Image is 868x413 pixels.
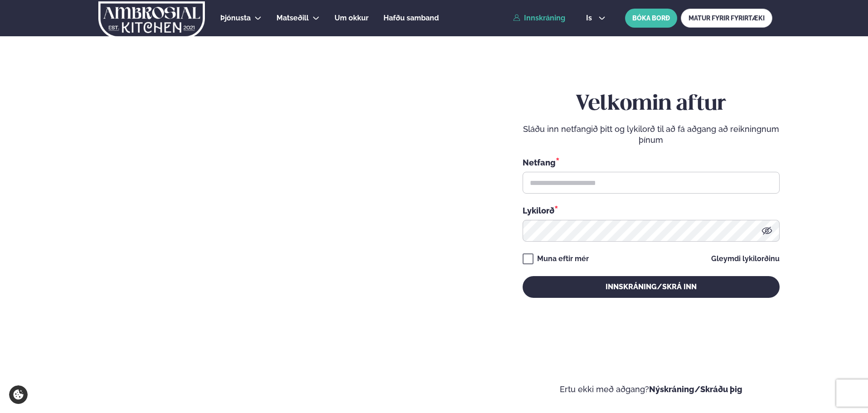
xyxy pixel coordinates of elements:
[523,92,780,117] h2: Velkomin aftur
[335,14,369,22] span: Um okkur
[220,14,251,22] span: Þjónusta
[586,15,595,22] span: is
[513,14,565,22] a: Innskráning
[220,13,251,24] a: Þjónusta
[711,255,780,262] a: Gleymdi lykilorðinu
[523,124,780,146] p: Sláðu inn netfangið þitt og lykilorð til að fá aðgang að reikningnum þínum
[9,385,28,404] a: Cookie settings
[276,14,309,22] span: Matseðill
[276,13,309,24] a: Matseðill
[523,204,780,216] div: Lykilorð
[523,156,780,168] div: Netfang
[625,9,677,28] button: BÓKA BORÐ
[579,15,613,22] button: is
[335,13,369,24] a: Um okkur
[681,9,772,28] a: MATUR FYRIR FYRIRTÆKI
[383,14,439,22] span: Hafðu samband
[27,250,215,326] h2: Velkomin á Ambrosial kitchen!
[461,384,841,395] p: Ertu ekki með aðgang?
[649,384,742,394] a: Nýskráning/Skráðu þig
[383,13,439,24] a: Hafðu samband
[523,276,780,298] button: Innskráning/Skrá inn
[97,1,206,39] img: logo
[27,337,215,359] p: Ef eitthvað sameinar fólk, þá er [PERSON_NAME] matarferðalag.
